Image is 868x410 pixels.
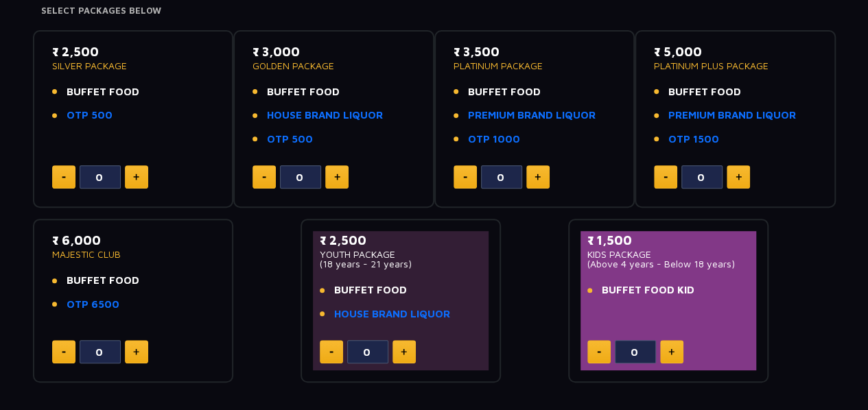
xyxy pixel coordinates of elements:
a: OTP 1000 [468,132,520,147]
a: PREMIUM BRAND LIQUOR [668,108,796,123]
a: OTP 1500 [668,132,719,147]
img: minus [62,176,66,178]
img: minus [329,351,333,353]
img: plus [133,348,139,355]
p: ₹ 3,000 [253,43,415,61]
img: plus [535,173,541,180]
span: BUFFET FOOD [67,273,139,289]
p: MAJESTIC CLUB [52,250,215,259]
a: HOUSE BRAND LIQUOR [267,108,383,123]
img: plus [334,173,340,180]
a: PREMIUM BRAND LIQUOR [468,108,596,123]
span: BUFFET FOOD [267,84,340,100]
img: minus [597,351,601,353]
h4: Select Packages Below [41,5,828,16]
p: KIDS PACKAGE [587,250,750,259]
p: ₹ 2,500 [320,231,482,250]
img: minus [62,351,66,353]
img: minus [463,176,467,178]
p: ₹ 3,500 [454,43,616,61]
img: plus [736,173,742,180]
span: BUFFET FOOD [334,282,407,298]
p: SILVER PACKAGE [52,61,215,71]
p: ₹ 5,000 [654,43,817,61]
img: minus [262,176,266,178]
span: BUFFET FOOD KID [602,282,694,298]
img: plus [668,348,675,355]
p: YOUTH PACKAGE [320,250,482,259]
a: OTP 500 [267,132,313,147]
p: ₹ 6,000 [52,231,215,250]
span: BUFFET FOOD [67,84,139,100]
p: ₹ 2,500 [52,43,215,61]
img: minus [664,176,668,178]
p: PLATINUM PLUS PACKAGE [654,61,817,71]
a: OTP 6500 [67,297,119,313]
p: ₹ 1,500 [587,231,750,250]
p: (18 years - 21 years) [320,259,482,269]
p: GOLDEN PACKAGE [253,61,415,71]
img: plus [133,173,139,180]
p: PLATINUM PACKAGE [454,61,616,71]
a: HOUSE BRAND LIQUOR [334,306,450,322]
a: OTP 500 [67,108,113,123]
span: BUFFET FOOD [468,84,541,100]
p: (Above 4 years - Below 18 years) [587,259,750,269]
img: plus [401,348,407,355]
span: BUFFET FOOD [668,84,741,100]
